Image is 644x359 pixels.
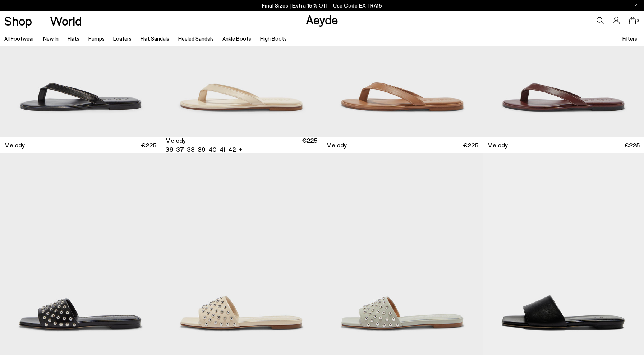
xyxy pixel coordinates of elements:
ul: variant [165,145,234,154]
span: Melody [4,141,25,150]
a: Heeled Sandals [178,35,214,42]
a: All Footwear [4,35,34,42]
span: €225 [624,141,640,150]
img: Anna Leather Sandals [483,153,644,355]
a: Melody €225 [483,137,644,153]
img: Anna Studded Leather Sandals [161,153,322,355]
a: Ankle Boots [222,35,251,42]
li: 40 [208,145,217,154]
a: Melody 36 37 38 39 40 41 42 + €225 [161,137,322,153]
a: Aeyde [306,12,338,27]
span: Melody [326,141,347,150]
span: €225 [463,141,478,150]
li: 38 [187,145,195,154]
a: Flat Sandals [141,35,169,42]
a: Pumps [88,35,105,42]
li: + [239,144,243,154]
span: Filters [622,35,637,42]
li: 39 [198,145,206,154]
p: Final Sizes | Extra 15% Off [262,1,382,10]
a: 0 [629,17,636,24]
a: High Boots [260,35,287,42]
a: Melody €225 [322,137,483,153]
span: €225 [302,136,317,154]
span: Melody [165,136,186,145]
li: 41 [220,145,225,154]
span: Melody [487,141,508,150]
a: World [50,14,82,27]
li: 37 [176,145,184,154]
li: 36 [165,145,173,154]
a: Loafers [113,35,132,42]
a: Shop [4,14,32,27]
span: 0 [636,19,640,23]
span: Navigate to /collections/ss25-final-sizes [333,2,382,9]
li: 42 [228,145,236,154]
a: Flats [68,35,79,42]
span: €225 [141,141,156,150]
a: New In [43,35,59,42]
img: Anna Studded Leather Sandals [322,153,483,355]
